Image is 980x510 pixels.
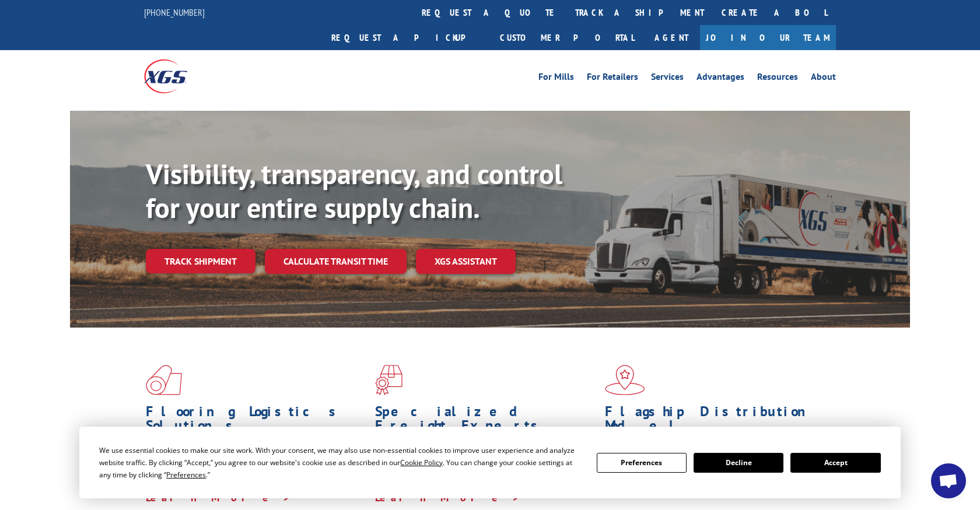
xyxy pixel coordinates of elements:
[146,491,291,504] a: Learn More >
[605,365,645,395] img: xgs-icon-flagship-distribution-model-red
[651,72,684,85] a: Services
[375,491,520,504] a: Learn More >
[166,470,206,480] span: Preferences
[265,249,407,274] a: Calculate transit time
[375,405,596,438] h1: Specialized Freight Experts
[694,453,783,473] button: Decline
[790,453,880,473] button: Accept
[587,72,638,85] a: For Retailers
[375,365,402,395] img: xgs-icon-focused-on-flooring-red
[811,72,836,85] a: About
[696,72,744,85] a: Advantages
[700,25,836,50] a: Join Our Team
[79,427,901,498] div: Cookie Consent Prompt
[146,156,562,226] b: Visibility, transparency, and control for your entire supply chain.
[491,25,643,50] a: Customer Portal
[605,405,825,438] h1: Flagship Distribution Model
[538,72,574,85] a: For Mills
[146,365,182,395] img: xgs-icon-total-supply-chain-intelligence-red
[931,463,966,498] div: Open chat
[146,405,366,438] h1: Flooring Logistics Solutions
[146,249,256,273] a: Track shipment
[643,25,700,50] a: Agent
[323,25,491,50] a: Request a pickup
[400,458,443,467] span: Cookie Policy
[416,249,516,274] a: XGS ASSISTANT
[597,453,687,473] button: Preferences
[144,6,205,18] a: [PHONE_NUMBER]
[757,72,798,85] a: Resources
[99,444,582,481] div: We use essential cookies to make our site work. With your consent, we may also use non-essential ...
